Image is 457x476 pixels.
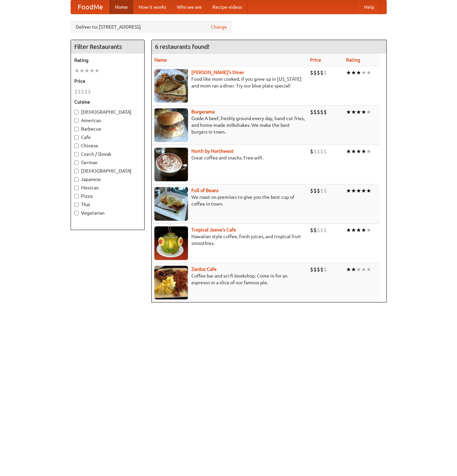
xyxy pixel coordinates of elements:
[154,266,188,299] img: zardoz.jpg
[74,203,79,207] input: Thai
[317,148,320,155] li: $
[361,148,366,155] li: ★
[323,108,327,116] li: $
[154,233,305,247] p: Hawaiian style coffee, fresh juices, and tropical fruit smoothies.
[356,69,361,76] li: ★
[323,187,327,194] li: $
[351,69,356,76] li: ★
[74,177,79,182] input: Japanese
[361,69,366,76] li: ★
[74,88,78,95] li: $
[74,118,79,123] input: American
[88,88,91,95] li: $
[71,21,232,33] div: Deliver to: [STREET_ADDRESS]
[346,187,351,194] li: ★
[191,148,234,154] a: North by Northwest
[361,108,366,116] li: ★
[74,134,141,141] label: Cafe
[317,108,320,116] li: $
[320,266,323,273] li: $
[361,187,366,194] li: ★
[191,70,244,75] a: [PERSON_NAME]'s Diner
[356,108,361,116] li: ★
[74,184,141,191] label: Mexican
[74,186,79,190] input: Mexican
[84,67,89,74] li: ★
[366,108,371,116] li: ★
[154,272,305,286] p: Coffee bar and sci-fi bookshop. Come in for an espresso or a slice of our famous pie.
[74,176,141,183] label: Japanese
[346,266,351,273] li: ★
[361,266,366,273] li: ★
[74,67,79,74] li: ★
[79,67,84,74] li: ★
[317,69,320,76] li: $
[154,69,188,103] img: sallys.jpg
[154,154,305,161] p: Great coffee and snacks. Free wifi.
[74,193,141,199] label: Pizza
[320,148,323,155] li: $
[74,99,141,105] h5: Cuisine
[110,0,133,14] a: Home
[351,148,356,155] li: ★
[351,266,356,273] li: ★
[84,88,88,95] li: $
[211,24,227,30] a: Change
[154,187,188,221] img: beans.jpg
[191,227,236,232] a: Tropical Jeeve's Cafe
[313,69,317,76] li: $
[74,168,141,174] label: [DEMOGRAPHIC_DATA]
[310,266,313,273] li: $
[154,226,188,260] img: jeeves.jpg
[74,160,79,165] input: German
[74,211,79,215] input: Vegetarian
[323,266,327,273] li: $
[356,266,361,273] li: ★
[71,0,110,14] a: FoodMe
[71,40,144,53] h4: Filter Restaurants
[346,148,351,155] li: ★
[317,226,320,234] li: $
[74,78,141,84] h5: Price
[346,57,360,63] a: Rating
[313,226,317,234] li: $
[154,148,188,181] img: north.jpg
[310,108,313,116] li: $
[320,69,323,76] li: $
[351,187,356,194] li: ★
[310,69,313,76] li: $
[191,109,215,114] a: Burgerama
[323,69,327,76] li: $
[74,110,79,114] input: [DEMOGRAPHIC_DATA]
[366,266,371,273] li: ★
[191,188,219,193] a: Full of Beans
[346,108,351,116] li: ★
[154,76,305,89] p: Food like mom cooked, if you grew up in [US_STATE] and mom ran a diner. Try our blue plate special!
[74,142,141,149] label: Chinese
[74,117,141,124] label: American
[346,226,351,234] li: ★
[74,159,141,166] label: German
[74,210,141,216] label: Vegetarian
[94,67,100,74] li: ★
[313,266,317,273] li: $
[317,266,320,273] li: $
[310,57,321,63] a: Price
[310,187,313,194] li: $
[366,226,371,234] li: ★
[310,148,313,155] li: $
[356,226,361,234] li: ★
[154,57,167,63] a: Name
[191,266,217,272] a: Zardoz Cafe
[74,169,79,173] input: [DEMOGRAPHIC_DATA]
[320,226,323,234] li: $
[313,148,317,155] li: $
[74,201,141,208] label: Thai
[313,108,317,116] li: $
[320,108,323,116] li: $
